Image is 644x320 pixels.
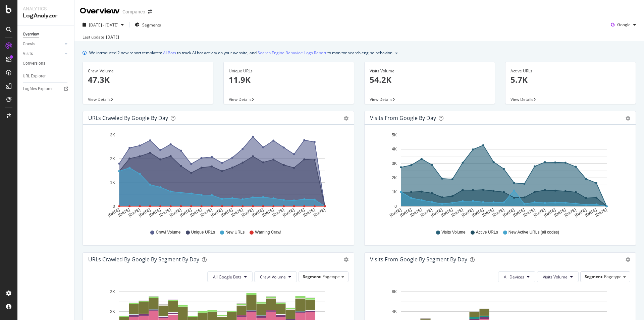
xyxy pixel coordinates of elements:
[481,207,495,218] text: [DATE]
[229,97,252,102] span: View Details
[23,50,63,57] a: Visits
[230,207,244,218] text: [DATE]
[594,207,608,218] text: [DATE]
[83,34,119,40] div: Last update
[88,130,346,223] svg: A chart.
[511,97,533,102] span: View Details
[543,274,568,280] span: Visits Volume
[553,207,567,218] text: [DATE]
[23,31,69,38] a: Overview
[132,19,164,30] button: Segments
[392,176,397,180] text: 2K
[261,207,275,218] text: [DATE]
[254,271,297,282] button: Crawl Volume
[23,85,53,92] div: Logfiles Explorer
[163,49,176,56] a: AI Bots
[255,230,281,235] span: Warning Crawl
[392,290,397,294] text: 6K
[179,207,193,218] text: [DATE]
[142,22,161,28] span: Segments
[574,207,587,218] text: [DATE]
[23,73,46,80] div: URL Explorer
[392,161,397,166] text: 3K
[370,256,467,263] div: Visits from Google By Segment By Day
[394,48,399,58] button: close banner
[110,180,115,185] text: 1K
[430,207,443,218] text: [DATE]
[504,274,524,280] span: All Devices
[23,73,69,80] a: URL Explorer
[117,207,131,218] text: [DATE]
[190,207,203,218] text: [DATE]
[498,271,535,282] button: All Devices
[370,74,490,85] p: 54.2K
[110,156,115,161] text: 2K
[241,207,254,218] text: [DATE]
[492,207,505,218] text: [DATE]
[88,115,168,121] div: URLs Crawled by Google by day
[523,207,536,218] text: [DATE]
[584,207,598,218] text: [DATE]
[88,68,208,74] div: Crawl Volume
[543,207,556,218] text: [DATE]
[207,271,253,282] button: All Google Bots
[604,274,622,279] span: Pagetype
[392,147,397,152] text: 4K
[110,133,115,137] text: 3K
[392,309,397,314] text: 4K
[23,60,45,67] div: Conversions
[511,68,631,74] div: Active URLs
[260,274,286,280] span: Crawl Volume
[389,207,402,218] text: [DATE]
[370,97,392,102] span: View Details
[461,207,474,218] text: [DATE]
[617,22,631,27] span: Google
[344,257,348,262] div: gear
[370,130,628,223] svg: A chart.
[410,207,423,218] text: [DATE]
[107,207,120,218] text: [DATE]
[471,207,485,218] text: [DATE]
[23,50,33,57] div: Visits
[191,230,215,235] span: Unique URLs
[303,207,316,218] text: [DATE]
[392,133,397,137] text: 5K
[23,60,69,67] a: Conversions
[533,207,546,218] text: [DATE]
[608,19,639,30] button: Google
[80,19,126,30] button: [DATE] - [DATE]
[399,207,413,218] text: [DATE]
[511,74,631,85] p: 5.7K
[370,115,436,121] div: Visits from Google by day
[128,207,141,218] text: [DATE]
[441,230,466,235] span: Visits Volume
[292,207,306,218] text: [DATE]
[200,207,213,218] text: [DATE]
[450,207,464,218] text: [DATE]
[370,68,490,74] div: Visits Volume
[113,204,115,209] text: 0
[148,207,162,218] text: [DATE]
[88,97,111,102] span: View Details
[229,74,349,85] p: 11.9K
[106,34,119,40] div: [DATE]
[23,41,35,48] div: Crawls
[229,68,349,74] div: Unique URLs
[225,230,245,235] span: New URLs
[512,207,526,218] text: [DATE]
[169,207,182,218] text: [DATE]
[220,207,234,218] text: [DATE]
[322,274,340,279] span: Pagetype
[563,207,577,218] text: [DATE]
[23,85,69,92] a: Logfiles Explorer
[159,207,172,218] text: [DATE]
[258,49,326,56] a: Search Engine Behavior: Logs Report
[251,207,264,218] text: [DATE]
[626,116,630,121] div: gear
[394,204,397,209] text: 0
[508,230,559,235] span: New Active URLs (all codes)
[313,207,326,218] text: [DATE]
[156,230,180,235] span: Crawl Volume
